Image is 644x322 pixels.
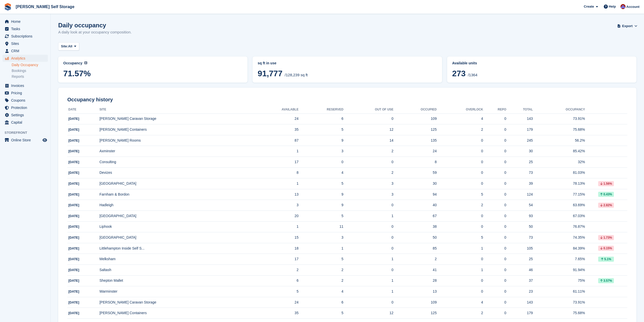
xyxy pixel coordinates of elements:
span: Account [626,4,639,9]
td: 3 [343,178,393,189]
div: 0.15% [598,246,614,251]
td: 81.03% [533,167,585,178]
td: 143 [506,113,533,124]
td: 84.39% [533,243,585,254]
a: menu [3,25,48,32]
td: 1 [299,243,343,254]
td: 179 [506,308,533,319]
span: Invoices [11,82,41,89]
td: 2 [343,167,393,178]
a: menu [3,97,48,104]
div: 67 [393,213,437,219]
div: 41 [393,267,437,273]
td: 17 [253,254,298,265]
td: 75.68% [533,308,585,319]
span: Tasks [11,25,41,32]
span: [DATE] [68,193,79,196]
td: 67.03% [533,211,585,222]
span: Occupancy [63,61,82,65]
td: 12 [343,308,393,319]
td: 4 [299,167,343,178]
th: Out of Use [343,106,393,114]
td: 63.69% [533,200,585,211]
span: Available units [452,61,477,65]
td: Littlehampton Inside Self S... [99,243,253,254]
td: 0 [299,157,343,168]
a: menu [3,18,48,25]
div: 109 [393,116,437,121]
span: [DATE] [68,225,79,229]
div: 0 [483,181,506,186]
td: [PERSON_NAME] Containers [99,124,253,135]
td: 6 [299,113,343,124]
span: Sites [11,40,41,47]
div: 125 [393,310,437,316]
span: 91,777 [258,69,282,78]
td: 3 [299,232,343,243]
a: menu [3,33,48,40]
div: 85 [393,246,437,251]
td: 245 [506,135,533,146]
span: [DATE] [68,268,79,272]
div: 0 [437,138,483,143]
td: 25 [506,254,533,265]
td: 73 [506,232,533,243]
th: Overlock [437,106,483,114]
td: 75.68% [533,124,585,135]
div: 0 [483,116,506,121]
td: 0 [343,200,393,211]
td: 8 [253,167,298,178]
td: 20 [253,211,298,222]
div: 1 [437,267,483,273]
div: 109 [393,300,437,305]
td: 77.15% [533,189,585,200]
td: 143 [506,297,533,308]
span: Settings [11,111,41,119]
td: 56.2% [533,135,585,146]
span: [DATE] [68,247,79,250]
td: 179 [506,124,533,135]
th: Reserved [299,106,343,114]
td: 87 [253,135,298,146]
div: 0 [437,256,483,262]
td: 5 [253,286,298,297]
td: 3 [299,146,343,157]
td: Consulting [99,157,253,168]
div: 1.56% [598,181,614,186]
span: [DATE] [68,236,79,239]
div: 1.73% [598,235,614,240]
td: 73.91% [533,113,585,124]
a: [PERSON_NAME] Self Storage [14,3,76,11]
td: [PERSON_NAME] Caravan Storage [99,113,253,124]
img: Tim Brant-Coles [620,4,626,9]
span: [DATE] [68,214,79,218]
a: menu [3,104,48,111]
td: 105 [506,243,533,254]
span: [DATE] [68,300,79,304]
div: 38 [393,224,437,229]
span: [DATE] [68,290,79,293]
td: 2 [299,275,343,286]
div: 125 [393,127,437,132]
a: menu [3,82,48,89]
td: 17 [253,157,298,168]
td: Devizes [99,167,253,178]
div: 0 [483,256,506,262]
div: 0 [483,224,506,229]
div: 135 [393,138,437,143]
div: 30 [393,181,437,186]
span: [DATE] [68,257,79,261]
td: 9 [299,200,343,211]
td: 0 [343,232,393,243]
td: 30 [506,146,533,157]
div: 3.57% [598,278,614,283]
abbr: Current percentage of units occupied or overlocked [452,61,631,66]
td: 0 [343,297,393,308]
h1: Daily occupancy [58,22,132,29]
a: menu [3,119,48,126]
a: Daily Occupancy [12,63,48,67]
td: 2 [299,265,343,276]
td: 9 [299,189,343,200]
span: [DATE] [68,117,79,121]
td: 6 [299,297,343,308]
